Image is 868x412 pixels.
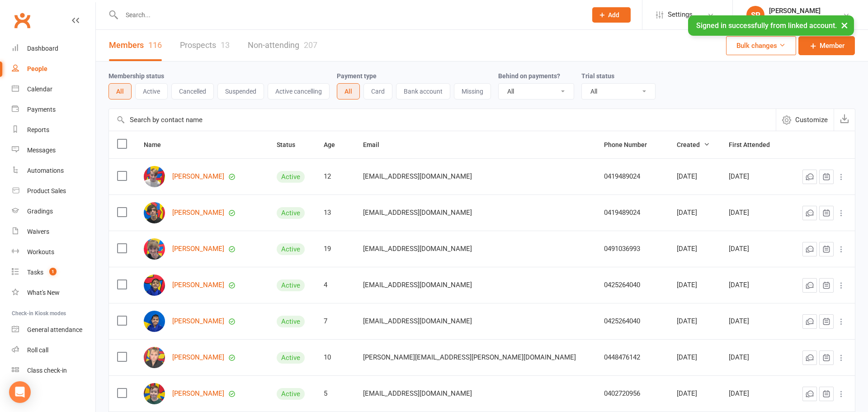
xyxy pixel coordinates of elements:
[769,15,833,23] div: Rising Sun Martial Arts
[12,242,95,262] a: Workouts
[363,313,472,330] span: [EMAIL_ADDRESS][DOMAIN_NAME]
[604,390,660,398] div: 0402720956
[27,326,82,333] div: General attendance
[304,40,317,50] div: 207
[668,5,693,25] span: Settings
[12,340,95,360] a: Roll call
[27,228,49,235] div: Waivers
[729,173,783,180] div: [DATE]
[592,7,631,23] button: Add
[498,72,560,80] label: Behind on payments?
[135,83,168,99] button: Active
[119,9,580,21] input: Search...
[677,209,712,217] div: [DATE]
[12,360,95,381] a: Class kiosk mode
[180,30,230,61] a: Prospects13
[820,40,844,51] span: Member
[604,281,660,289] div: 0425264040
[324,141,345,148] span: Age
[729,141,780,148] span: First Attended
[27,367,67,374] div: Class check-in
[27,187,66,194] div: Product Sales
[604,354,660,361] div: 0448476142
[324,245,347,253] div: 19
[9,381,31,403] div: Open Intercom Messenger
[581,72,614,80] label: Trial status
[729,317,783,325] div: [DATE]
[798,36,855,55] a: Member
[172,245,224,253] a: [PERSON_NAME]
[729,139,780,150] button: First Attended
[12,120,95,140] a: Reports
[277,171,305,183] div: Active
[12,161,95,181] a: Automations
[27,248,54,256] div: Workouts
[12,38,95,59] a: Dashboard
[172,281,224,289] a: [PERSON_NAME]
[248,30,317,61] a: Non-attending207
[27,167,64,174] div: Automations
[171,83,214,99] button: Cancelled
[795,114,828,125] span: Customize
[677,354,712,361] div: [DATE]
[776,109,834,131] button: Customize
[49,268,57,275] span: 1
[144,141,171,148] span: Name
[268,83,330,99] button: Active cancelling
[217,83,264,99] button: Suspended
[12,222,95,242] a: Waivers
[363,240,472,257] span: [EMAIL_ADDRESS][DOMAIN_NAME]
[277,243,305,255] div: Active
[604,141,657,148] span: Phone Number
[12,283,95,303] a: What's New
[608,11,619,19] span: Add
[363,83,392,99] button: Card
[746,6,764,24] div: SP
[12,320,95,340] a: General attendance kiosk mode
[604,245,660,253] div: 0491036993
[324,281,347,289] div: 4
[277,316,305,327] div: Active
[12,201,95,222] a: Gradings
[148,40,162,50] div: 116
[172,209,224,217] a: [PERSON_NAME]
[454,83,491,99] button: Missing
[12,99,95,120] a: Payments
[277,279,305,291] div: Active
[27,45,58,52] div: Dashboard
[324,354,347,361] div: 10
[27,346,48,354] div: Roll call
[604,139,657,150] button: Phone Number
[277,207,305,219] div: Active
[27,65,47,72] div: People
[172,317,224,325] a: [PERSON_NAME]
[677,281,712,289] div: [DATE]
[363,168,472,185] span: [EMAIL_ADDRESS][DOMAIN_NAME]
[221,40,230,50] div: 13
[363,204,472,221] span: [EMAIL_ADDRESS][DOMAIN_NAME]
[324,317,347,325] div: 7
[677,317,712,325] div: [DATE]
[677,141,710,148] span: Created
[108,83,132,99] button: All
[337,83,360,99] button: All
[277,141,305,148] span: Status
[604,209,660,217] div: 0419489024
[604,173,660,180] div: 0419489024
[108,72,164,80] label: Membership status
[363,139,389,150] button: Email
[696,21,837,30] span: Signed in successfully from linked account.
[27,106,56,113] div: Payments
[27,269,43,276] div: Tasks
[363,276,472,294] span: [EMAIL_ADDRESS][DOMAIN_NAME]
[337,72,377,80] label: Payment type
[729,209,783,217] div: [DATE]
[12,140,95,161] a: Messages
[27,147,56,154] div: Messages
[277,388,305,400] div: Active
[729,354,783,361] div: [DATE]
[769,7,833,15] div: [PERSON_NAME]
[677,390,712,398] div: [DATE]
[109,30,162,61] a: Members116
[277,139,305,150] button: Status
